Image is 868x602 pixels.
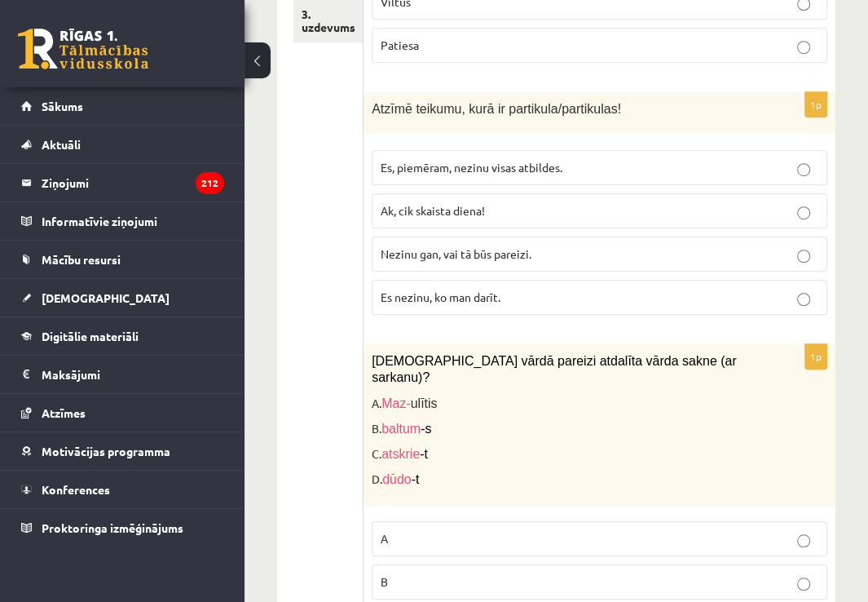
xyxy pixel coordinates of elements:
[797,250,810,263] input: Nezinu gan, vai tā būs pareizi.
[381,531,388,546] span: A
[381,246,531,261] span: Nezinu gan, vai tā būs pareizi.
[21,241,224,278] a: Mācību resursi
[381,396,437,410] span: ulītis
[21,279,224,316] a: [DEMOGRAPHIC_DATA]
[21,317,224,355] a: Digitālie materiāli
[797,206,810,219] input: Ak, cik skaista diena!
[797,534,810,547] input: A
[412,472,420,486] span: -t
[797,163,810,176] input: Es, piemēram, nezinu visas atbildes.
[372,445,746,463] p: C.
[21,432,224,470] a: Motivācijas programma
[420,447,428,461] span: -t
[42,482,110,497] span: Konferences
[42,164,224,201] legend: Ziņojumi
[21,202,224,240] a: Informatīvie ziņojumi
[42,520,183,535] span: Proktoringa izmēģinājums
[382,472,412,486] span: dūdo
[381,447,420,461] span: atskrie
[42,290,170,305] span: [DEMOGRAPHIC_DATA]
[42,444,170,458] span: Motivācijas programma
[21,509,224,547] a: Proktoringa izmēģinājums
[372,471,746,488] p: D.
[21,471,224,508] a: Konferences
[42,356,224,393] legend: Maksājumi
[381,203,485,218] span: Ak, cik skaista diena!
[42,405,86,420] span: Atzīmes
[797,41,810,54] input: Patiesa
[372,354,737,385] span: [DEMOGRAPHIC_DATA] vārdā pareizi atdalīta vārda sakne (ar sarkanu)?
[18,29,148,69] a: Rīgas 1. Tālmācības vidusskola
[804,91,827,117] p: 1p
[21,87,224,125] a: Sākums
[372,395,746,412] p: A.
[804,343,827,370] p: 1p
[42,99,83,113] span: Sākums
[372,102,621,116] span: Atzīmē teikumu, kurā ir partikula/partikulas!
[381,290,500,304] span: Es nezinu, ko man darīt.
[797,293,810,306] input: Es nezinu, ko man darīt.
[42,202,224,240] legend: Informatīvie ziņojumi
[372,420,746,437] p: B.
[196,172,224,194] i: 212
[42,329,139,343] span: Digitālie materiāli
[21,356,224,393] a: Maksājumi
[381,38,419,52] span: Patiesa
[21,164,224,201] a: Ziņojumi212
[797,578,810,591] input: B
[381,160,562,175] span: Es, piemēram, nezinu visas atbildes.
[381,396,411,410] span: Maz-
[381,422,421,436] span: baltum
[21,394,224,432] a: Atzīmes
[42,137,81,152] span: Aktuāli
[381,574,388,589] span: B
[21,126,224,163] a: Aktuāli
[421,422,431,436] span: -s
[42,252,121,267] span: Mācību resursi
